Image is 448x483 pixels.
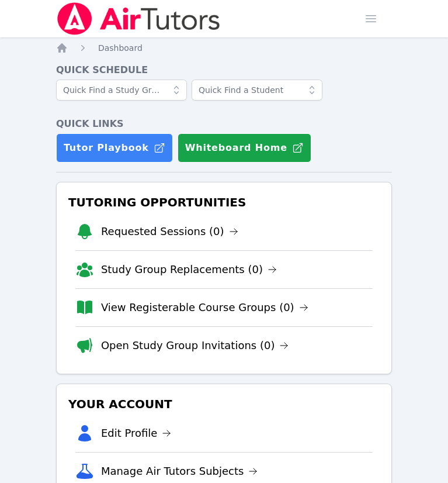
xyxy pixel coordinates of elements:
a: Dashboard [98,42,143,54]
h3: Your Account [66,394,382,415]
a: Manage Air Tutors Subjects [101,463,258,479]
h4: Quick Schedule [56,63,392,77]
a: Requested Sessions (0) [101,223,238,240]
h4: Quick Links [56,117,392,131]
input: Quick Find a Student [192,80,322,101]
a: Study Group Replacements (0) [101,261,277,278]
nav: Breadcrumb [56,42,392,54]
h3: Tutoring Opportunities [66,192,382,213]
input: Quick Find a Study Group [56,80,187,101]
button: Whiteboard Home [178,133,311,163]
span: Dashboard [98,43,143,53]
a: Open Study Group Invitations (0) [101,337,289,354]
a: View Registerable Course Groups (0) [101,299,308,316]
a: Tutor Playbook [56,133,173,163]
img: Air Tutors [56,2,221,35]
a: Edit Profile [101,425,172,441]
